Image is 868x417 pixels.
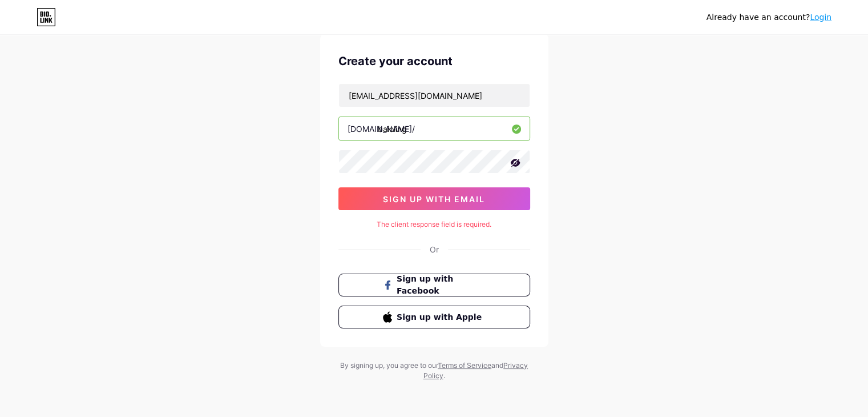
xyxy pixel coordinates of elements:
div: Already have an account? [706,11,831,23]
button: sign up with email [338,187,530,210]
div: The client response field is required. [338,219,530,230]
a: Terms of Service [438,361,491,370]
span: Sign up with Apple [397,311,485,323]
div: By signing up, you agree to our and . [337,360,531,381]
div: Create your account [338,53,530,70]
div: [DOMAIN_NAME]/ [348,123,415,135]
button: Sign up with Apple [338,306,530,328]
div: Or [430,243,439,255]
a: Login [810,13,831,22]
input: Email [339,84,530,107]
span: sign up with email [383,194,485,204]
span: Sign up with Facebook [397,273,485,297]
input: username [339,117,530,140]
button: Sign up with Facebook [338,274,530,296]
